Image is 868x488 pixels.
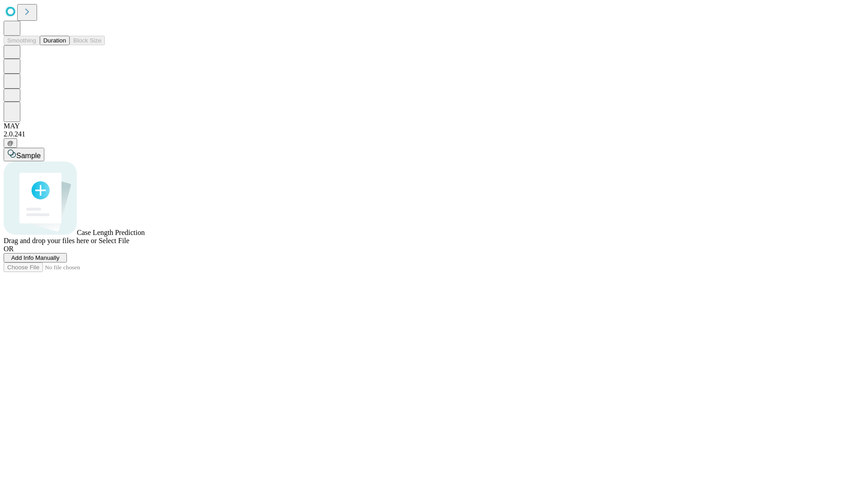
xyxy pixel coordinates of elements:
[4,253,67,263] button: Add Info Manually
[4,36,40,45] button: Smoothing
[4,245,14,253] span: OR
[4,122,864,130] div: MAY
[16,152,41,160] span: Sample
[70,36,105,45] button: Block Size
[4,138,17,148] button: @
[11,254,60,261] span: Add Info Manually
[4,237,97,244] span: Drag and drop your files here or
[4,130,864,138] div: 2.0.241
[7,140,14,146] span: @
[77,229,145,236] span: Case Length Prediction
[4,148,44,161] button: Sample
[40,36,70,45] button: Duration
[99,237,129,244] span: Select File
